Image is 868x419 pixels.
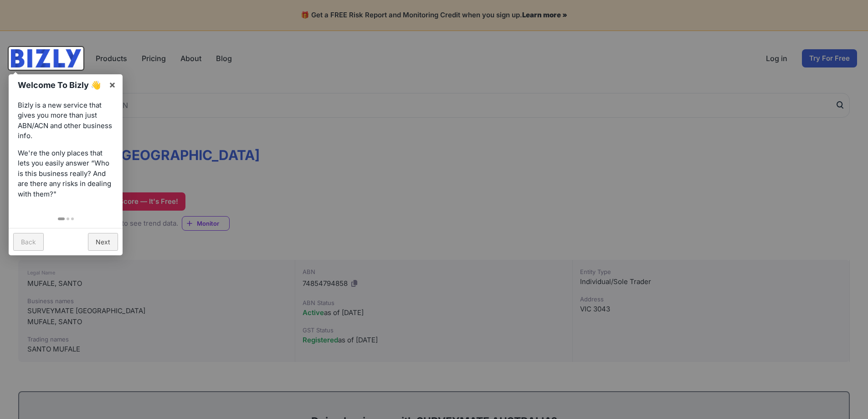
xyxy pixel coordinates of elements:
p: We're the only places that lets you easily answer “Who is this business really? And are there any... [18,148,113,200]
h1: Welcome To Bizly 👋 [18,79,104,91]
a: Next [88,233,118,251]
a: Back [13,233,44,251]
p: Bizly is a new service that gives you more than just ABN/ACN and other business info. [18,100,113,141]
a: × [102,74,123,95]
